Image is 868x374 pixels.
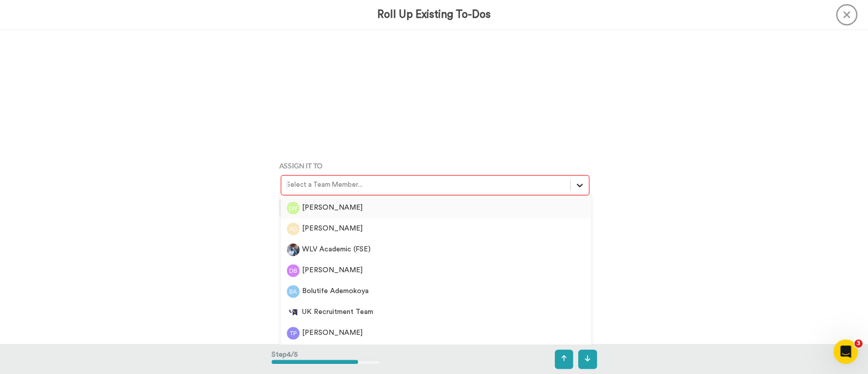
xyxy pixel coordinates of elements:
[377,9,491,20] h3: Roll Up Existing To-Dos
[287,243,300,256] img: 170d0068-3391-4cda-abdc-b112f357b55a-1732720370.jpg
[833,339,858,364] iframe: Intercom live chat
[279,162,589,169] h4: Assign It To
[287,285,585,298] div: Bolutife Ademokoya
[287,306,585,319] div: UK Recruitment Team
[287,327,300,339] img: tp.png
[287,243,585,256] div: WLV Academic (FSE)
[279,198,305,216] button: Ok
[287,285,300,298] img: ba.png
[287,202,300,214] img: lw.png
[287,327,585,339] div: [PERSON_NAME]
[287,202,585,214] div: [PERSON_NAME]
[287,222,300,235] img: ad.png
[272,344,380,374] div: Step 4 / 5
[287,222,585,235] div: [PERSON_NAME]
[287,264,300,277] img: db.png
[854,339,862,348] span: 3
[287,306,300,319] img: 2217c12c-77ea-4271-839b-230037161a56-1751898773.jpg
[287,264,585,277] div: [PERSON_NAME]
